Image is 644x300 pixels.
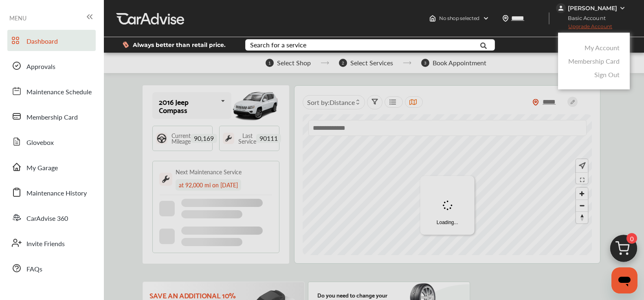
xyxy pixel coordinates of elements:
span: 0 [626,233,637,244]
img: dollor_label_vector.a70140d1.svg [123,41,129,48]
span: Glovebox [26,138,54,148]
a: Invite Friends [7,232,96,253]
a: Glovebox [7,131,96,152]
iframe: Button to launch messaging window [611,267,637,293]
span: Approvals [26,62,55,72]
span: MENU [9,15,26,21]
span: FAQs [26,264,42,275]
a: My Garage [7,156,96,178]
a: Dashboard [7,30,96,51]
span: Dashboard [26,36,58,47]
a: CarAdvise 360 [7,207,96,228]
span: CarAdvise 360 [26,213,68,224]
a: Approvals [7,55,96,76]
a: Membership Card [568,56,620,66]
img: cart_icon.3d0951e8.svg [604,231,643,270]
span: Maintenance Schedule [26,87,92,98]
span: Invite Friends [26,239,65,249]
span: My Garage [26,163,58,173]
a: Membership Card [7,106,96,127]
span: Always better than retail price. [133,42,226,48]
span: Membership Card [26,112,78,123]
a: Maintenance History [7,182,96,203]
a: Sign Out [594,70,620,79]
a: Maintenance Schedule [7,80,96,102]
a: FAQs [7,258,96,279]
span: Maintenance History [26,188,87,199]
a: My Account [585,43,620,52]
div: Search for a service [250,42,306,48]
